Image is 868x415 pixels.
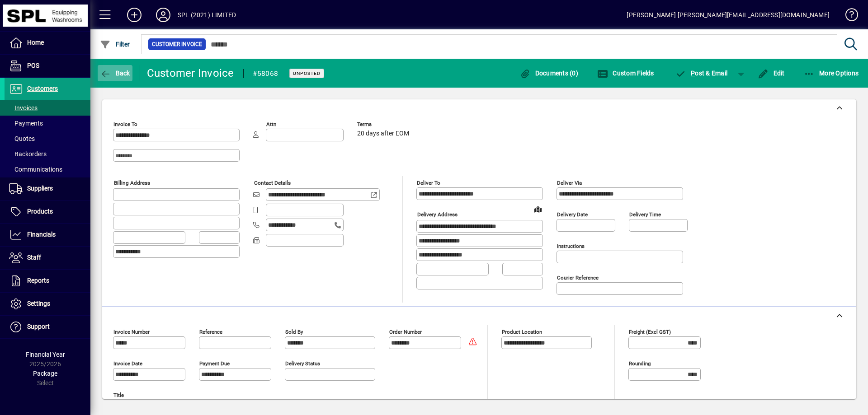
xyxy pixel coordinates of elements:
span: Quotes [9,135,35,142]
a: Home [5,32,90,54]
span: Settings [27,300,50,307]
a: Support [5,316,90,338]
mat-label: Reference [199,329,222,335]
mat-label: Attn [266,121,276,127]
span: More Options [804,70,859,77]
a: Communications [5,162,90,177]
button: Add [120,7,149,23]
span: Custom Fields [597,70,654,77]
span: Backorders [9,150,47,158]
mat-label: Title [113,392,124,398]
div: [PERSON_NAME] [PERSON_NAME][EMAIL_ADDRESS][DOMAIN_NAME] [627,8,830,22]
span: Financial Year [26,351,65,358]
span: Payments [9,120,43,127]
mat-label: Rounding [629,360,651,367]
button: Documents (0) [517,65,580,81]
span: Edit [758,70,785,77]
mat-label: Deliver via [557,180,582,186]
mat-label: Delivery date [557,211,588,218]
button: Back [98,65,132,81]
button: Profile [149,7,178,23]
button: Custom Fields [595,65,656,81]
span: Reports [27,277,49,284]
span: Documents (0) [519,70,578,77]
span: Unposted [293,70,321,76]
mat-label: Product location [502,329,542,335]
a: Reports [5,270,90,292]
div: Customer Invoice [147,66,234,80]
app-page-header-button: Back [90,65,140,81]
a: Invoices [5,100,90,116]
mat-label: Courier Reference [557,275,599,281]
span: Suppliers [27,185,53,192]
mat-label: Invoice To [113,121,137,127]
span: 20 days after EOM [357,130,409,137]
span: Financials [27,231,56,238]
button: Edit [755,65,787,81]
mat-label: Instructions [557,243,585,249]
span: Back [100,70,130,77]
mat-label: Delivery time [629,211,661,218]
span: Home [27,39,44,46]
mat-label: Order number [389,329,422,335]
a: Settings [5,293,90,315]
span: Staff [27,254,41,261]
mat-label: Deliver To [417,180,440,186]
span: Terms [357,121,411,127]
a: Quotes [5,131,90,146]
span: Customer Invoice [152,40,202,49]
span: Products [27,208,53,215]
button: Post & Email [671,65,732,81]
span: ost & Email [675,70,728,77]
span: Customers [27,85,58,92]
a: Financials [5,224,90,246]
div: #58068 [253,66,278,81]
a: Suppliers [5,177,90,200]
a: Knowledge Base [839,2,857,31]
mat-label: Payment due [199,360,230,367]
span: Filter [100,41,130,48]
a: View on map [531,202,545,216]
mat-label: Freight (excl GST) [629,329,671,335]
mat-label: Invoice date [113,360,142,367]
a: Staff [5,247,90,269]
a: Products [5,201,90,223]
span: POS [27,62,39,69]
a: Backorders [5,146,90,162]
button: More Options [802,65,861,81]
span: Package [33,370,57,377]
span: Invoices [9,104,38,112]
span: Communications [9,166,62,173]
button: Filter [98,36,132,52]
span: Support [27,323,50,330]
span: P [691,70,695,77]
a: POS [5,55,90,77]
mat-label: Invoice number [113,329,150,335]
div: SPL (2021) LIMITED [178,8,236,22]
mat-label: Sold by [285,329,303,335]
a: Payments [5,116,90,131]
mat-label: Delivery status [285,360,320,367]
